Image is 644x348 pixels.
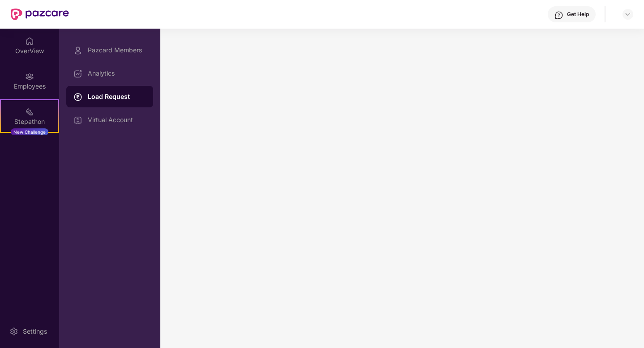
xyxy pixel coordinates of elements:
img: svg+xml;base64,PHN2ZyBpZD0iVmlydHVhbF9BY2NvdW50IiBkYXRhLW5hbWU9IlZpcnR1YWwgQWNjb3VudCIgeG1sbnM9Im... [73,116,82,125]
img: New Pazcare Logo [11,8,69,20]
div: Stepathon [1,117,58,126]
img: svg+xml;base64,PHN2ZyB4bWxucz0iaHR0cDovL3d3dy53My5vcmcvMjAwMC9zdmciIHdpZHRoPSIyMSIgaGVpZ2h0PSIyMC... [25,107,34,116]
img: svg+xml;base64,PHN2ZyBpZD0iTG9hZF9SZXF1ZXN0IiBkYXRhLW5hbWU9IkxvYWQgUmVxdWVzdCIgeG1sbnM9Imh0dHA6Ly... [73,93,82,102]
img: svg+xml;base64,PHN2ZyBpZD0iRHJvcGRvd24tMzJ4MzIiIHhtbG5zPSJodHRwOi8vd3d3LnczLm9yZy8yMDAwL3N2ZyIgd2... [624,11,631,18]
div: New Challenge [11,128,48,136]
img: svg+xml;base64,PHN2ZyBpZD0iUHJvZmlsZSIgeG1sbnM9Imh0dHA6Ly93d3cudzMub3JnLzIwMDAvc3ZnIiB3aWR0aD0iMj... [73,46,82,55]
div: Pazcard Members [88,47,146,54]
div: Analytics [88,70,146,77]
div: Virtual Account [88,116,146,123]
img: svg+xml;base64,PHN2ZyBpZD0iSG9tZSIgeG1sbnM9Imh0dHA6Ly93d3cudzMub3JnLzIwMDAvc3ZnIiB3aWR0aD0iMjAiIG... [25,37,34,46]
div: Settings [20,327,50,336]
img: svg+xml;base64,PHN2ZyBpZD0iU2V0dGluZy0yMHgyMCIgeG1sbnM9Imh0dHA6Ly93d3cudzMub3JnLzIwMDAvc3ZnIiB3aW... [9,327,18,336]
div: Load Request [88,92,146,101]
div: Get Help [567,11,589,18]
img: svg+xml;base64,PHN2ZyBpZD0iSGVscC0zMngzMiIgeG1sbnM9Imh0dHA6Ly93d3cudzMub3JnLzIwMDAvc3ZnIiB3aWR0aD... [554,11,563,20]
img: svg+xml;base64,PHN2ZyBpZD0iRW1wbG95ZWVzIiB4bWxucz0iaHR0cDovL3d3dy53My5vcmcvMjAwMC9zdmciIHdpZHRoPS... [25,72,34,81]
img: svg+xml;base64,PHN2ZyBpZD0iRGFzaGJvYXJkIiB4bWxucz0iaHR0cDovL3d3dy53My5vcmcvMjAwMC9zdmciIHdpZHRoPS... [73,69,82,78]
